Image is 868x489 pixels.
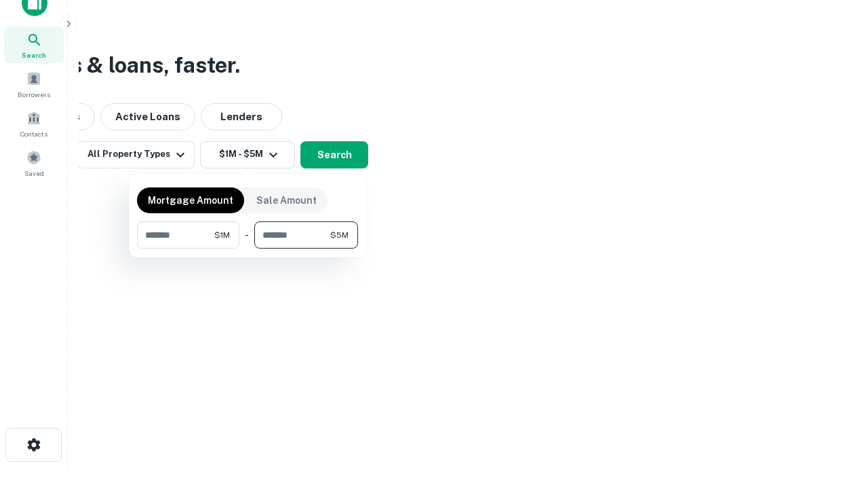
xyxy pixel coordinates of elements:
[148,193,233,208] p: Mortgage Amount
[256,193,317,208] p: Sale Amount
[800,380,868,446] iframe: Chat Widget
[330,229,349,241] span: $5M
[214,229,230,241] span: $1M
[245,221,249,249] div: -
